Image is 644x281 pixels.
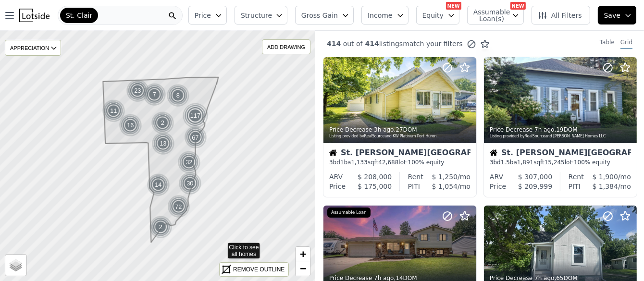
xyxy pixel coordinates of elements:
[300,248,306,260] span: +
[329,149,337,157] img: House
[195,11,211,20] span: Price
[490,159,631,166] div: 3 bd 1.5 ba sqft lot · 100% equity
[358,183,392,190] span: $ 175,000
[581,182,631,191] div: /mo
[183,125,208,149] div: 67
[351,159,368,166] span: 1,133
[378,159,398,166] span: 42,688
[5,40,61,56] div: APPRECIATION
[329,159,471,166] div: 3 bd 1 ba sqft lot · 100% equity
[490,134,632,139] div: Listing provided by RealSource and [PERSON_NAME] Homes LLC
[490,126,632,134] div: Price Decrease , 19 DOM
[467,6,524,24] button: Assumable Loan(s)
[368,11,393,20] span: Income
[300,262,306,274] span: −
[151,132,175,155] img: g1.png
[329,134,471,139] div: Listing provided by RealSource and KW Platinum Port Huron
[147,173,170,196] div: 14
[569,182,581,191] div: PITI
[358,173,392,181] span: $ 208,000
[241,11,272,20] span: Structure
[149,216,172,239] div: 2
[446,2,461,10] div: NEW
[183,125,208,149] img: g2.png
[593,183,618,190] span: $ 1,384
[416,6,459,24] button: Equity
[490,149,631,159] div: St. [PERSON_NAME][GEOGRAPHIC_DATA]
[584,172,631,182] div: /mo
[149,216,173,239] img: g1.png
[598,6,636,24] button: Save
[102,99,125,122] img: g1.png
[315,39,490,49] div: out of listings
[102,99,125,122] div: 11
[329,149,471,159] div: St. [PERSON_NAME][GEOGRAPHIC_DATA]
[422,11,444,20] span: Equity
[151,111,174,134] img: g1.png
[119,114,142,137] div: 16
[178,172,201,195] div: 30
[432,183,458,190] span: $ 1,054
[490,182,506,191] div: Price
[143,83,166,106] div: 7
[490,149,497,157] img: House
[327,40,341,48] span: 414
[604,11,620,20] span: Save
[166,84,189,107] div: 8
[361,6,409,24] button: Income
[518,183,552,190] span: $ 209,999
[262,40,310,54] div: ADD DRAWING
[473,9,504,22] span: Assumable Loan(s)
[143,83,166,106] img: g1.png
[126,79,149,102] img: g1.png
[432,173,458,181] span: $ 1,250
[296,247,310,261] a: Zoom in
[126,79,149,102] div: 23
[327,208,371,218] div: Assumable Loan
[151,132,174,155] div: 13
[545,159,565,166] span: 15,245
[323,57,476,197] a: Price Decrease 3h ago,27DOMListing provided byRealSourceand KW Platinum Port HuronHouseSt. [PERSO...
[420,182,471,191] div: /mo
[329,172,343,182] div: ARV
[233,265,285,274] div: REMOVE OUTLINE
[363,40,379,48] span: 414
[166,84,190,107] img: g1.png
[5,255,26,276] a: Layers
[518,173,552,181] span: $ 307,000
[295,6,354,24] button: Gross Gain
[483,57,636,197] a: Price Decrease 7h ago,19DOMListing provided byRealSourceand [PERSON_NAME] Homes LLCHouseSt. [PERS...
[182,103,209,129] img: g3.png
[534,126,554,133] time: 2025-08-20 20:59
[517,159,533,166] span: 1,891
[166,194,191,219] div: 72
[569,172,584,182] div: Rent
[408,172,423,182] div: Rent
[177,151,201,174] img: g1.png
[119,114,142,137] img: g1.png
[188,6,227,24] button: Price
[600,38,615,49] div: Table
[301,11,338,20] span: Gross Gain
[423,172,471,182] div: /mo
[178,172,202,195] img: g1.png
[532,6,590,24] button: All Filters
[66,11,92,20] span: St. Clair
[166,194,191,219] img: g2.png
[177,151,200,174] div: 32
[329,126,471,134] div: Price Decrease , 27 DOM
[147,173,170,196] img: g1.png
[329,182,346,191] div: Price
[593,173,618,181] span: $ 1,900
[620,38,632,49] div: Grid
[408,182,420,191] div: PITI
[235,6,287,24] button: Structure
[510,2,526,10] div: NEW
[538,11,582,20] span: All Filters
[19,9,50,22] img: Lotside
[374,126,394,133] time: 2025-08-21 00:51
[182,103,208,129] div: 117
[151,111,174,134] div: 2
[490,172,503,182] div: ARV
[296,261,310,276] a: Zoom out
